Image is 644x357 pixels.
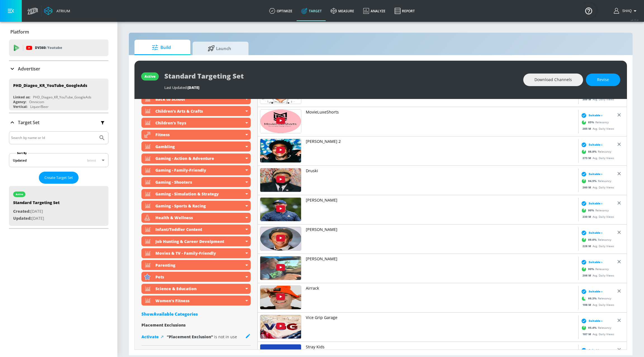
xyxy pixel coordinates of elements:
[13,208,60,215] p: [DATE]
[580,206,609,214] div: Relevancy
[583,273,593,277] span: 206 M
[583,185,593,189] span: 260 M
[580,214,614,219] div: Avg. Daily Views
[155,179,244,185] div: Gaming - Shooters
[580,318,602,323] div: Suitable ›
[13,100,26,104] div: Agency:
[18,119,39,126] p: Target Set
[306,197,576,222] a: [PERSON_NAME]
[580,177,611,185] div: Relevancy
[54,8,70,13] div: Atrium
[306,109,576,115] p: MovieLuxeShorts
[9,24,108,40] div: Platform
[589,172,602,176] span: Suitable ›
[597,76,609,83] span: Revise
[155,156,244,161] div: Gaming - Action & Adventure
[30,104,49,109] div: Liquor/Beer
[580,273,614,277] div: Avg. Daily Views
[141,334,164,339] a: Activate
[589,201,602,205] span: Suitable ›
[13,158,27,163] div: Updated
[155,132,244,137] div: Fitness
[580,235,611,244] div: Relevancy
[214,334,237,339] span: is not in use
[141,165,251,175] div: Gaming - Family-Friendly
[141,248,251,258] div: Movies & TV - Family-Friendly
[155,144,244,149] div: Gambling
[29,100,44,104] div: Omnicom
[580,289,602,294] div: Suitable ›
[9,61,108,77] div: Advertiser
[13,209,30,214] span: Created:
[306,285,576,310] a: Airrack
[141,130,251,140] div: Fitness
[589,231,602,235] span: Suitable ›
[141,311,251,317] div: ShowAvailable Categories
[13,200,60,208] div: Standard Targeting Set
[155,167,244,173] div: Gaming - Family-Friendly
[9,113,108,132] div: Target Set
[16,151,28,155] label: Sort By
[141,153,251,164] div: Gaming - Action & Adventure
[586,74,620,86] button: Revise
[588,326,598,330] span: 95.4 %
[580,112,602,118] div: Suitable ›
[589,113,602,117] span: Suitable ›
[141,213,251,223] div: Health & Wellness
[589,143,602,147] span: Suitable ›
[164,85,518,90] div: Last Updated:
[9,131,108,228] div: Target Set
[297,1,326,21] a: Target
[306,227,576,251] a: [PERSON_NAME]
[583,332,593,336] span: 187 M
[265,1,297,21] a: optimize
[13,216,32,221] span: Updated:
[583,126,593,130] span: 285 M
[306,256,576,281] a: [PERSON_NAME]
[588,179,598,183] span: 94.5 %
[141,141,251,152] div: Gambling
[306,139,576,163] a: [PERSON_NAME] 2
[589,319,602,323] span: Suitable ›
[9,184,108,228] nav: list of Target Set
[155,263,244,268] div: Parenting
[47,45,62,51] p: Youtube
[583,156,593,160] span: 273 M
[260,110,301,133] img: UUxcwb1pqg2BtlR1AWSEX-MA
[260,80,301,104] img: UUMyOj6fhvKFMjxUCp3b_3gA
[580,200,602,206] div: Suitable ›
[523,74,583,86] button: Download Channels
[141,322,251,328] div: Placement Exclusions
[155,203,244,209] div: Gaming - Sports & Racing
[141,284,251,294] div: Science & Education
[39,172,79,184] button: Create Target Set
[580,323,611,332] div: Relevancy
[306,256,576,262] p: [PERSON_NAME]
[583,97,593,101] span: 309 M
[260,198,301,221] img: UUCxF55adGXOscJ3L8qdKnrQ
[580,294,611,302] div: Relevancy
[155,120,244,126] div: Children's Toys
[306,197,576,203] p: [PERSON_NAME]
[9,39,108,56] div: DV360: Youtube
[141,236,251,246] div: Job Hunting & Career Develpment
[583,244,593,248] span: 228 M
[141,94,251,104] div: Back to School
[260,168,301,192] img: UU4PQqjGczpgmqbpicKjkwvw
[588,120,595,124] span: 85 %
[581,3,596,18] button: Open Resource Center
[580,332,614,336] div: Avg. Daily Views
[580,171,602,177] div: Suitable ›
[155,191,244,197] div: Gaming - Simulation & Strategy
[33,95,91,100] div: PHD_Diageo_KR_YouTube_GoogleAds
[155,227,244,232] div: Infant/Toddler Content
[145,74,155,79] div: active
[306,139,576,144] p: [PERSON_NAME] 2
[10,29,29,35] p: Platform
[580,118,609,126] div: Relevancy
[631,18,638,22] span: v 4.25.4
[155,250,244,256] div: Movies & TV - Family-Friendly
[198,42,241,55] span: Launch
[580,142,602,147] div: Suitable ›
[141,201,251,211] div: Gaming - Sports & Racing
